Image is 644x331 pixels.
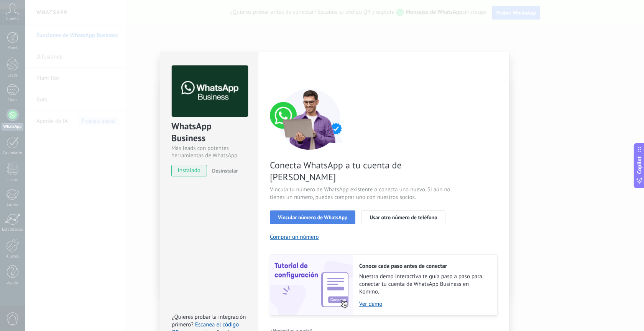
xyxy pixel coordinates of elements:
img: connect number [270,88,350,150]
button: Vincular número de WhatsApp [270,210,355,224]
div: Más leads con potentes herramientas de WhatsApp [171,145,247,159]
button: Usar otro número de teléfono [361,210,445,224]
span: Vincula tu número de WhatsApp existente o conecta uno nuevo. Si aún no tienes un número, puedes c... [270,186,452,201]
span: instalado [172,165,207,176]
span: Copilot [636,156,643,174]
div: WhatsApp Business [171,120,247,145]
span: Desinstalar [212,167,238,174]
span: Conecta WhatsApp a tu cuenta de [PERSON_NAME] [270,159,452,183]
button: Desinstalar [209,165,238,176]
img: logo_main.png [172,65,248,117]
span: Vincular número de WhatsApp [278,215,347,220]
span: Nuestra demo interactiva te guía paso a paso para conectar tu cuenta de WhatsApp Business en Kommo. [359,273,490,296]
span: Usar otro número de teléfono [370,215,437,220]
a: Ver demo [359,300,490,308]
span: ¿Quieres probar la integración primero? [172,313,246,328]
h2: Conoce cada paso antes de conectar [359,263,490,270]
button: Comprar un número [270,233,319,241]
